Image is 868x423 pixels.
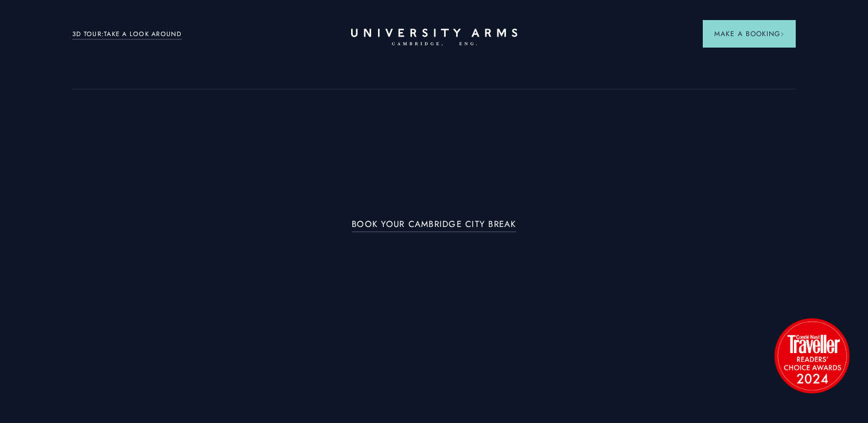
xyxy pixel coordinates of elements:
button: Make a BookingArrow icon [703,20,796,48]
a: BOOK YOUR CAMBRIDGE CITY BREAK [352,220,516,233]
span: Make a Booking [714,29,784,39]
img: image-2524eff8f0c5d55edbf694693304c4387916dea5-1501x1501-png [769,312,855,398]
img: Arrow icon [780,32,784,36]
a: Home [351,29,517,46]
a: 3D TOUR:TAKE A LOOK AROUND [72,29,182,40]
